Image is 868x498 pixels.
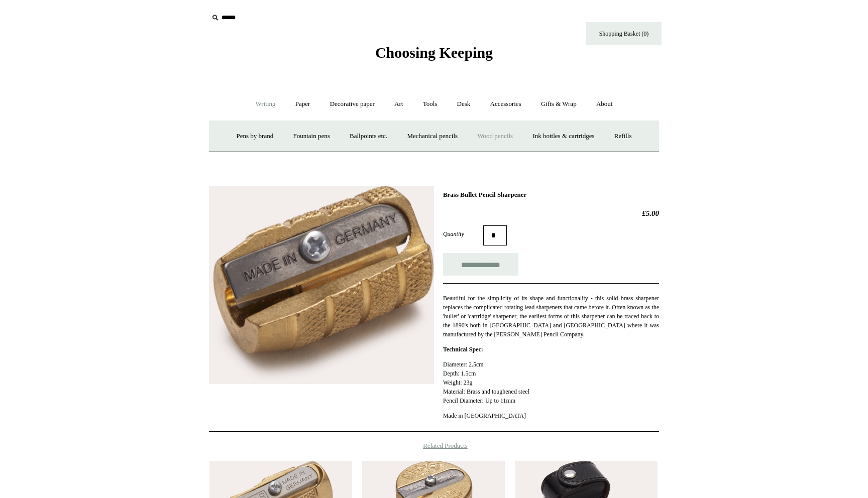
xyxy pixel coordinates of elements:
[375,52,493,59] a: Choosing Keeping
[247,91,285,117] a: Writing
[341,123,396,150] a: Ballpoints etc.
[385,91,412,117] a: Art
[284,123,339,150] a: Fountain pens
[443,209,659,218] h2: £5.00
[443,229,483,238] label: Quantity
[448,91,480,117] a: Desk
[468,123,522,150] a: Wood pencils
[587,91,622,117] a: About
[523,123,603,150] a: Ink bottles & cartridges
[443,294,659,339] p: Beautiful for the simplicity of its shape and functionality - this solid brass sharpener replaces...
[209,186,434,384] img: Brass Bullet Pencil Sharpener
[286,91,319,117] a: Paper
[228,123,283,150] a: Pens by brand
[321,91,384,117] a: Decorative paper
[375,44,493,61] span: Choosing Keeping
[481,91,530,117] a: Accessories
[183,442,685,450] h4: Related Products
[443,191,659,199] h1: Brass Bullet Pencil Sharpener
[443,360,659,405] p: Diameter: 2.5cm Depth: 1.5cm Weight: 23g Material: Brass and toughened steel Pencil Diameter: Up ...
[605,123,641,150] a: Refills
[586,22,662,45] a: Shopping Basket (0)
[443,411,659,420] p: Made in [GEOGRAPHIC_DATA]
[532,91,586,117] a: Gifts & Wrap
[398,123,467,150] a: Mechanical pencils
[443,346,483,353] strong: Technical Spec:
[414,91,447,117] a: Tools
